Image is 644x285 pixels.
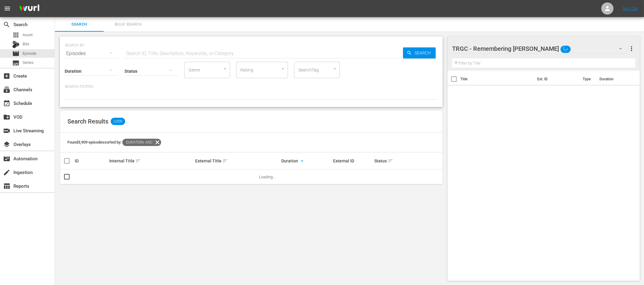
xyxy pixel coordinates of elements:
span: Bits [23,41,29,47]
span: Schedule [3,100,10,107]
span: Asset [12,31,20,39]
div: ID [75,158,107,163]
span: Episode [23,50,36,57]
a: Sign Out [622,6,638,11]
div: Bits [12,41,20,48]
span: sort [135,158,141,164]
span: Ingestion [3,169,10,176]
span: sort [222,158,228,164]
div: Internal Title [109,157,193,165]
span: Series [23,60,34,66]
button: Open [332,66,338,72]
div: External Title [195,157,279,165]
th: Type [579,71,596,88]
p: Search Filters: [65,84,438,89]
span: Automation [3,155,10,162]
button: Open [222,66,228,72]
span: Loading... [259,175,275,179]
span: more_vert [628,45,635,52]
button: Open [280,66,286,72]
span: Search [59,21,100,28]
th: Duration [596,71,632,88]
span: Live Streaming [3,127,10,134]
span: 3,909 [111,118,125,125]
div: Episodes [65,45,118,62]
span: Search [412,47,436,58]
button: more_vert [628,41,635,56]
span: Bulk Search [107,21,149,28]
span: Episode [12,50,20,57]
span: Duration: asc [122,139,154,146]
div: Duration [282,157,331,165]
span: VOD [3,113,10,121]
span: menu [4,5,11,12]
img: ans4CAIJ8jUAAAAAAAAAAAAAAAAAAAAAAAAgQb4GAAAAAAAAAAAAAAAAAAAAAAAAJMjXAAAAAAAAAAAAAAAAAAAAAAAAgAT5G... [15,2,44,16]
span: Series [12,59,20,67]
div: External ID [333,158,372,163]
span: Found 3,909 episodes sorted by: [67,140,161,144]
span: keyboard_arrow_up [299,158,305,164]
button: Search [403,47,436,58]
th: Title [460,71,533,88]
span: Overlays [3,141,10,148]
span: Create [3,72,10,80]
th: Ext. ID [534,71,579,88]
span: Search [3,21,10,28]
span: Reports [3,182,10,190]
span: sort [388,158,393,164]
div: Status [374,157,407,165]
span: Channels [3,86,10,93]
div: TRGC - Remembering [PERSON_NAME] [452,40,628,57]
span: Asset [23,32,33,38]
span: Search Results [67,118,108,125]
